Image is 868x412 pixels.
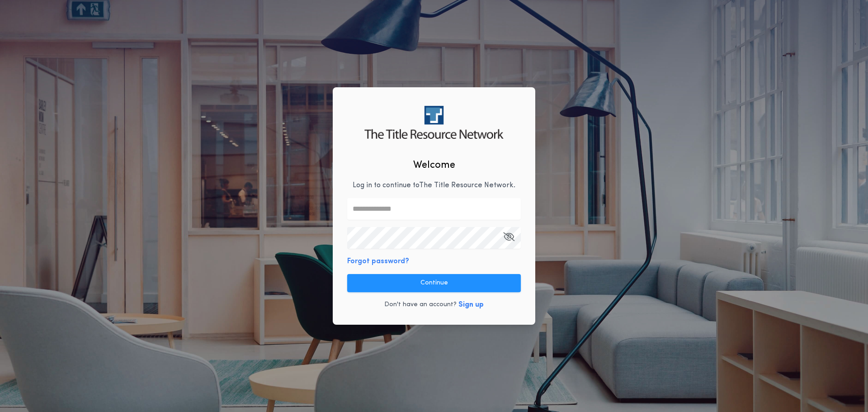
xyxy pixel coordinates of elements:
p: Log in to continue to The Title Resource Network . [353,180,515,191]
button: Sign up [458,299,484,310]
button: Forgot password? [347,256,409,267]
h2: Welcome [413,158,455,173]
p: Don't have an account? [384,300,457,309]
img: logo [364,106,503,139]
button: Continue [347,274,521,292]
